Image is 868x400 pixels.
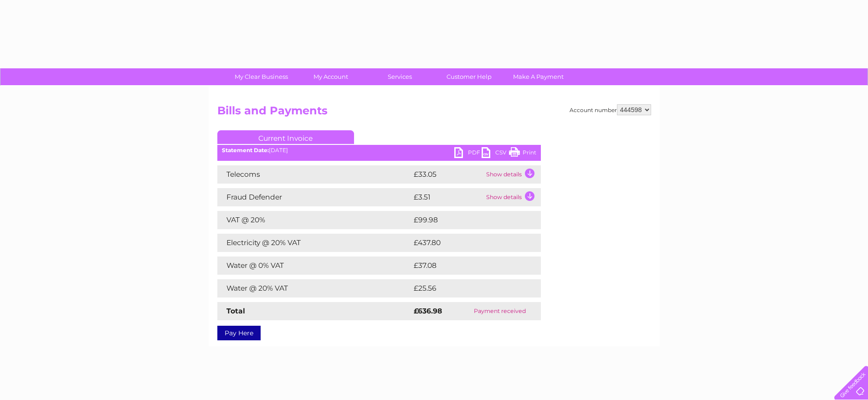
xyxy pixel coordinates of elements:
[484,165,541,184] td: Show details
[217,326,261,340] a: Pay Here
[362,68,437,85] a: Services
[224,68,299,85] a: My Clear Business
[217,130,354,144] a: Current Invoice
[217,188,411,206] td: Fraud Defender
[459,302,541,320] td: Payment received
[217,147,541,154] div: [DATE]
[484,188,541,206] td: Show details
[411,211,523,229] td: £99.98
[217,165,411,184] td: Telecoms
[217,104,651,122] h2: Bills and Payments
[454,147,482,160] a: PDF
[226,307,245,315] strong: Total
[217,234,411,252] td: Electricity @ 20% VAT
[222,147,269,154] b: Statement Date:
[414,307,442,315] strong: £636.98
[431,68,507,85] a: Customer Help
[509,147,536,160] a: Print
[411,234,524,252] td: £437.80
[411,256,522,275] td: £37.08
[411,188,484,206] td: £3.51
[411,165,484,184] td: £33.05
[482,147,509,160] a: CSV
[217,256,411,275] td: Water @ 0% VAT
[217,211,411,229] td: VAT @ 20%
[501,68,576,85] a: Make A Payment
[293,68,368,85] a: My Account
[217,279,411,297] td: Water @ 20% VAT
[411,279,522,297] td: £25.56
[570,104,651,115] div: Account number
